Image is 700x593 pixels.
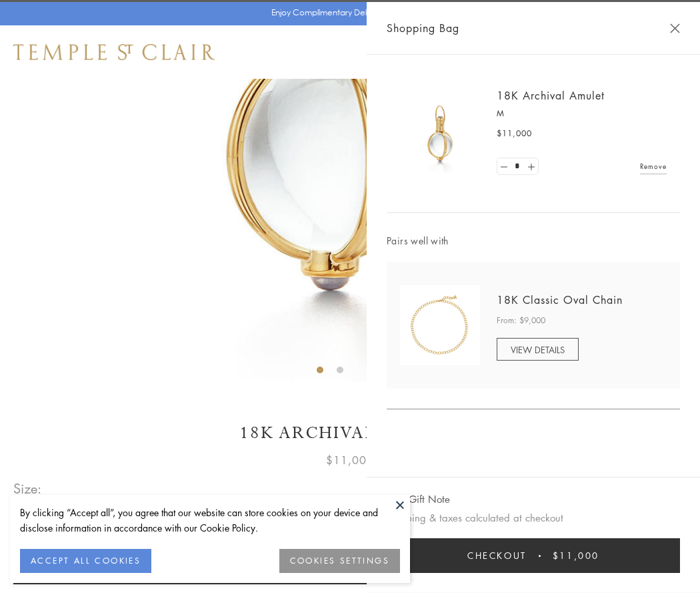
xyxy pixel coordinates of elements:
[387,491,450,508] button: Add Gift Note
[279,549,400,573] button: COOKIES SETTINGS
[400,93,480,174] img: 18K Archival Amulet
[387,19,459,37] span: Shopping Bag
[497,338,579,361] a: VIEW DETAILS
[13,44,215,60] img: Temple St. Clair
[20,549,151,573] button: ACCEPT ALL COOKIES
[387,510,680,526] p: Shipping & taxes calculated at checkout
[271,6,423,19] p: Enjoy Complimentary Delivery & Returns
[640,159,667,174] a: Remove
[553,548,599,563] span: $11,000
[467,548,527,563] span: Checkout
[497,314,545,327] span: From: $9,000
[400,285,480,365] img: N88865-OV18
[326,451,374,469] span: $11,000
[387,233,680,248] span: Pairs well with
[524,158,537,175] a: Set quantity to 2
[497,107,667,120] p: M
[13,421,687,445] h1: 18K Archival Amulet
[497,292,623,307] a: 18K Classic Oval Chain
[511,343,565,356] span: VIEW DETAILS
[497,127,532,140] span: $11,000
[13,477,43,500] span: Size:
[497,88,605,103] a: 18K Archival Amulet
[497,158,511,175] a: Set quantity to 0
[387,538,680,573] button: Checkout $11,000
[20,505,400,536] div: By clicking “Accept all”, you agree that our website can store cookies on your device and disclos...
[670,23,680,33] button: Close Shopping Bag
